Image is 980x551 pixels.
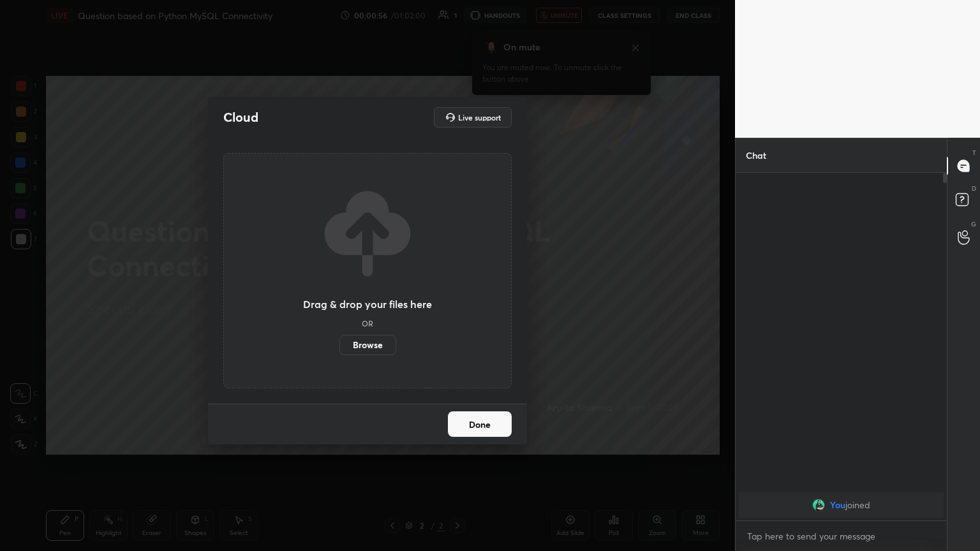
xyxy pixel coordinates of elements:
[812,499,825,511] img: 7b2265ad5ca347229539244e8c80ba08.jpg
[303,299,432,309] h3: Drag & drop your files here
[448,411,512,437] button: Done
[458,114,501,121] h5: Live support
[736,490,947,520] div: grid
[971,219,976,229] p: G
[972,184,976,193] p: D
[845,500,870,510] span: joined
[972,148,976,158] p: T
[223,109,258,126] h2: Cloud
[736,138,776,172] p: Chat
[830,500,845,510] span: You
[362,320,373,327] h5: OR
